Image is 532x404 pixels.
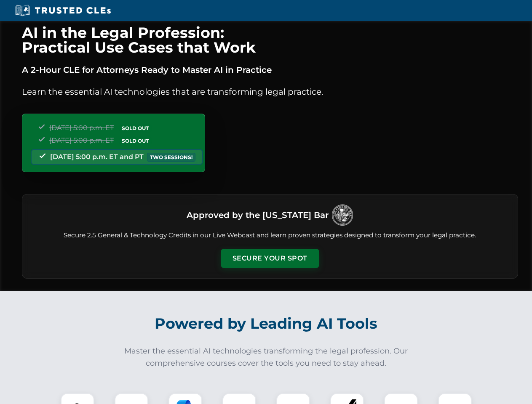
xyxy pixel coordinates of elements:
img: Logo [332,205,353,226]
h2: Powered by Leading AI Tools [33,309,500,338]
img: Trusted CLEs [13,4,113,17]
p: Master the essential AI technologies transforming the legal profession. Our comprehensive courses... [119,345,414,369]
p: A 2-Hour CLE for Attorneys Ready to Master AI in Practice [22,63,518,77]
p: Learn the essential AI technologies that are transforming legal practice. [22,85,518,98]
span: SOLD OUT [119,124,152,133]
span: SOLD OUT [119,136,152,145]
p: Secure 2.5 General & Technology Credits in our Live Webcast and learn proven strategies designed ... [32,231,508,240]
h1: AI in the Legal Profession: Practical Use Cases that Work [22,25,518,55]
span: [DATE] 5:00 p.m. ET [49,124,114,132]
span: [DATE] 5:00 p.m. ET [49,136,114,144]
button: Secure Your Spot [221,249,319,268]
h3: Approved by the [US_STATE] Bar [187,207,329,223]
